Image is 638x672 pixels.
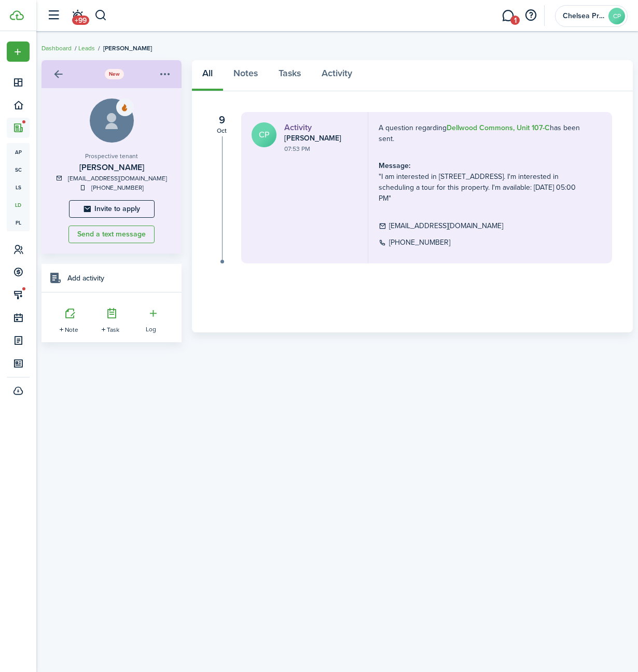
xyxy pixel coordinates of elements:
button: Open menu [7,41,30,62]
button: Open menu [143,303,163,334]
div: 07:53 PM [284,144,356,153]
h3: Activity [284,122,356,133]
div: [PERSON_NAME] [284,134,356,143]
span: +99 [72,16,89,25]
span: Prospective tenant [85,151,138,161]
button: Open resource center [522,7,539,24]
span: Task [107,325,119,334]
span: Chelsea Properties Group, LLC [563,12,604,20]
span: [PHONE_NUMBER] [389,237,450,248]
a: Notifications [67,3,87,29]
a: ap [7,143,30,161]
a: ls [7,178,30,196]
a: Dashboard [41,44,72,53]
h4: Add activity [67,273,104,284]
avatar-text: CP [608,8,625,24]
span: 1 [510,16,520,25]
span: Note [65,325,78,334]
a: Back [49,65,67,83]
a: Messaging [498,3,518,29]
h3: [PERSON_NAME] [52,161,171,174]
div: 9 [213,112,231,128]
a: Leads [78,44,95,53]
button: Open menu [156,65,179,83]
span: [PERSON_NAME] [103,44,152,53]
button: Open sidebar [44,6,63,25]
a: ld [7,196,30,214]
a: Tasks [268,60,311,91]
avatar-text: CP [252,122,276,147]
a: [PHONE_NUMBER] [91,183,144,192]
b: Message: [379,160,410,171]
button: Send a text message [68,226,155,243]
a: Dellwood Commons, Unit 107-C [447,122,550,133]
span: [EMAIL_ADDRESS][DOMAIN_NAME] [389,220,503,231]
a: pl [7,214,30,231]
status: New [105,69,124,79]
img: TenantCloud [10,10,24,20]
a: [EMAIL_ADDRESS][DOMAIN_NAME] [68,174,167,183]
p: "I am interested in [STREET_ADDRESS]. I'm interested in scheduling a tour for this property. I'm ... [379,160,584,204]
button: Search [94,7,107,24]
a: Activity [311,60,363,91]
div: Oct [213,128,231,134]
button: Invite to apply [69,200,155,218]
a: Notes [223,60,268,91]
p: A question regarding has been sent. [379,122,584,144]
a: sc [7,161,30,178]
span: Log [146,325,160,334]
